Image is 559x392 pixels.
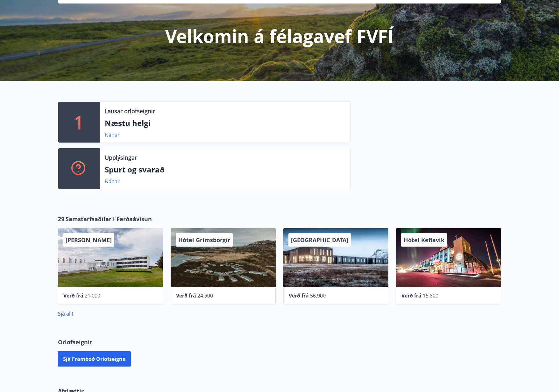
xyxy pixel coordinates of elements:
p: Spurt og svarað [105,164,345,175]
span: Hótel Grímsborgir [178,236,230,244]
span: Verð frá [289,292,309,299]
span: 21.000 [85,292,100,299]
span: Hótel Keflavík [404,236,444,244]
span: [PERSON_NAME] [66,236,112,244]
p: Næstu helgi [105,118,345,129]
span: 56.900 [310,292,326,299]
button: Sjá framboð orlofseigna [58,351,131,367]
p: Upplýsingar [105,153,137,162]
span: Samstarfsaðilar í Ferðaávísun [66,215,152,223]
a: Sjá allt [58,310,74,317]
a: Nánar [105,131,120,138]
span: 15.800 [423,292,438,299]
span: Orlofseignir [58,338,92,346]
a: Nánar [105,178,120,185]
p: Lausar orlofseignir [105,107,155,115]
span: 24.900 [197,292,213,299]
span: Verð frá [63,292,83,299]
p: Velkomin á félagavef FVFÍ [165,24,394,48]
span: Verð frá [401,292,421,299]
span: 29 [58,215,64,223]
p: 1 [74,110,84,134]
span: Verð frá [176,292,196,299]
span: [GEOGRAPHIC_DATA] [291,236,348,244]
